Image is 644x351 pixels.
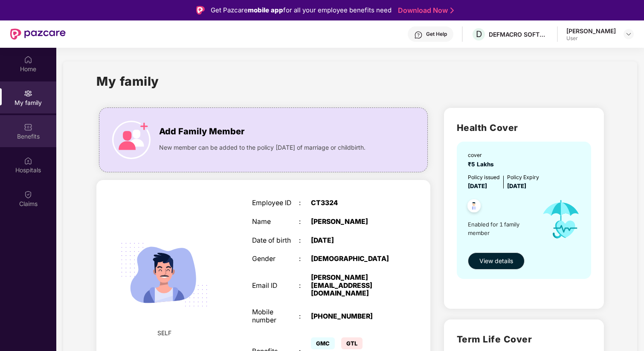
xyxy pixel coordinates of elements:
[566,27,616,35] div: [PERSON_NAME]
[299,237,311,245] div: :
[24,55,32,64] img: svg+xml;base64,PHN2ZyBpZD0iSG9tZSIgeG1sbnM9Imh0dHA6Ly93d3cudzMub3JnLzIwMDAvc3ZnIiB3aWR0aD0iMjAiIG...
[311,255,393,263] div: [DEMOGRAPHIC_DATA]
[252,308,299,324] div: Mobile number
[211,5,392,15] div: Get Pazcare for all your employee benefits need
[252,218,299,226] div: Name
[479,256,513,266] span: View details
[299,199,311,207] div: :
[566,35,616,42] div: User
[24,89,32,98] img: svg+xml;base64,PHN2ZyB3aWR0aD0iMjAiIGhlaWdodD0iMjAiIHZpZXdCb3g9IjAgMCAyMCAyMCIgZmlsbD0ibm9uZSIgeG...
[468,173,500,181] div: Policy issued
[311,218,393,226] div: [PERSON_NAME]
[457,332,591,346] h2: Term Life Cover
[625,31,632,38] img: svg+xml;base64,PHN2ZyBpZD0iRHJvcGRvd24tMzJ4MzIiIHhtbG5zPSJodHRwOi8vd3d3LnczLm9yZy8yMDAwL3N2ZyIgd2...
[468,151,497,159] div: cover
[476,29,482,39] span: D
[468,252,525,270] button: View details
[10,29,66,40] img: New Pazcare Logo
[489,30,548,38] div: DEFMACRO SOFTWARE PRIVATE LIMITED
[468,220,534,238] span: Enabled for 1 family member
[157,328,171,338] span: SELF
[414,31,423,39] img: svg+xml;base64,PHN2ZyBpZD0iSGVscC0zMngzMiIgeG1sbnM9Imh0dHA6Ly93d3cudzMub3JnLzIwMDAvc3ZnIiB3aWR0aD...
[299,282,311,290] div: :
[311,199,393,207] div: CT3324
[252,199,299,207] div: Employee ID
[252,237,299,245] div: Date of birth
[457,121,591,135] h2: Health Cover
[468,183,487,189] span: [DATE]
[252,282,299,290] div: Email ID
[450,6,454,15] img: Stroke
[311,337,335,349] span: GMC
[507,173,539,181] div: Policy Expiry
[96,72,159,91] h1: My family
[159,125,244,138] span: Add Family Member
[426,31,447,38] div: Get Help
[507,183,526,189] span: [DATE]
[534,191,588,248] img: icon
[311,274,393,298] div: [PERSON_NAME][EMAIL_ADDRESS][DOMAIN_NAME]
[24,123,32,131] img: svg+xml;base64,PHN2ZyBpZD0iQmVuZWZpdHMiIHhtbG5zPSJodHRwOi8vd3d3LnczLm9yZy8yMDAwL3N2ZyIgd2lkdGg9Ij...
[398,6,451,15] a: Download Now
[196,6,205,15] img: Logo
[248,6,283,14] strong: mobile app
[299,255,311,263] div: :
[112,121,151,159] img: icon
[24,157,32,165] img: svg+xml;base64,PHN2ZyBpZD0iSG9zcGl0YWxzIiB4bWxucz0iaHR0cDovL3d3dy53My5vcmcvMjAwMC9zdmciIHdpZHRoPS...
[299,218,311,226] div: :
[24,190,32,199] img: svg+xml;base64,PHN2ZyBpZD0iQ2xhaW0iIHhtbG5zPSJodHRwOi8vd3d3LnczLm9yZy8yMDAwL3N2ZyIgd2lkdGg9IjIwIi...
[464,197,484,218] img: svg+xml;base64,PHN2ZyB4bWxucz0iaHR0cDovL3d3dy53My5vcmcvMjAwMC9zdmciIHdpZHRoPSI0OC45NDMiIGhlaWdodD...
[468,161,497,168] span: ₹5 Lakhs
[341,337,363,349] span: GTL
[311,237,393,245] div: [DATE]
[311,313,393,321] div: [PHONE_NUMBER]
[110,221,218,328] img: svg+xml;base64,PHN2ZyB4bWxucz0iaHR0cDovL3d3dy53My5vcmcvMjAwMC9zdmciIHdpZHRoPSIyMjQiIGhlaWdodD0iMT...
[299,313,311,321] div: :
[159,143,366,152] span: New member can be added to the policy [DATE] of marriage or childbirth.
[252,255,299,263] div: Gender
